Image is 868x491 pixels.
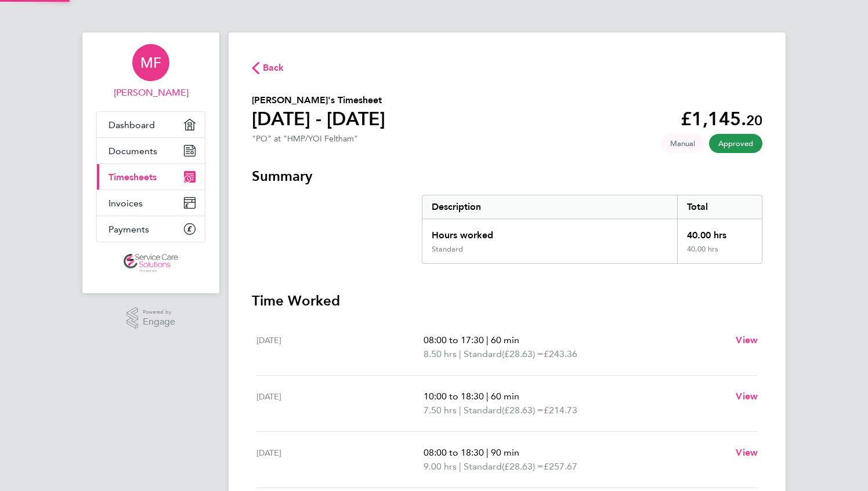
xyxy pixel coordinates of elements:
h3: Time Worked [252,292,762,310]
a: View [736,390,758,403]
span: £257.67 [544,461,577,472]
span: (£28.63) = [502,461,544,472]
span: Invoices [108,198,143,209]
span: | [459,461,461,472]
span: Engage [143,317,175,327]
div: Summary [422,195,762,264]
span: Powered by [143,307,175,317]
span: 20 [746,112,762,129]
div: [DATE] [256,390,424,417]
div: "PO" at "HMP/YOI Feltham" [252,134,358,144]
div: [DATE] [256,446,424,474]
div: 40.00 hrs [677,245,762,263]
div: 40.00 hrs [677,219,762,245]
span: £214.73 [544,405,577,416]
span: Standard [464,403,502,417]
span: This timesheet has been approved. [709,134,762,153]
span: 60 min [491,391,519,402]
span: 08:00 to 17:30 [424,334,484,345]
a: MF[PERSON_NAME] [96,44,205,100]
span: Back [263,61,284,75]
span: Documents [108,146,157,157]
h2: [PERSON_NAME]'s Timesheet [252,93,385,107]
a: Invoices [97,190,205,216]
span: Melanie Flower [96,86,205,100]
a: Documents [97,138,205,163]
a: Go to home page [96,254,205,272]
span: 9.00 hrs [424,461,457,472]
img: servicecare-logo-retina.png [124,254,178,272]
span: Payments [108,224,149,235]
span: MF [140,55,161,70]
span: View [736,334,758,345]
span: 7.50 hrs [424,405,457,416]
button: Back [252,60,284,75]
span: | [459,348,461,359]
a: View [736,333,758,347]
a: Payments [97,216,205,242]
span: (£28.63) = [502,405,544,416]
div: Hours worked [422,219,677,245]
span: This timesheet was manually created. [661,134,704,153]
span: | [486,334,489,345]
span: 10:00 to 18:30 [424,391,484,402]
span: £243.36 [544,348,577,359]
span: Standard [464,460,502,474]
span: Dashboard [108,119,155,130]
nav: Main navigation [82,32,219,293]
span: 60 min [491,334,519,345]
span: View [736,447,758,458]
div: Total [677,195,762,219]
span: (£28.63) = [502,348,544,359]
span: View [736,391,758,402]
span: 8.50 hrs [424,348,457,359]
a: Timesheets [97,164,205,190]
div: Description [422,195,677,219]
span: Standard [464,347,502,361]
span: Timesheets [108,172,157,183]
span: | [486,447,489,458]
span: 08:00 to 18:30 [424,447,484,458]
span: | [459,405,461,416]
span: | [486,391,489,402]
a: Powered byEngage [126,307,176,329]
div: [DATE] [256,333,424,361]
a: Dashboard [97,112,205,137]
span: 90 min [491,447,519,458]
h3: Summary [252,167,762,186]
a: View [736,446,758,460]
div: Standard [432,245,463,254]
app-decimal: £1,145. [681,108,762,130]
h1: [DATE] - [DATE] [252,107,385,130]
